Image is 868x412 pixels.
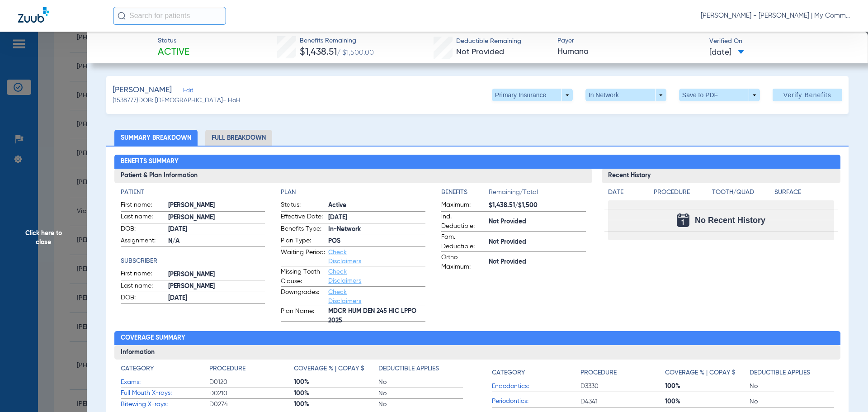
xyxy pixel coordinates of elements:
span: No [378,389,463,398]
input: Search for patients [113,7,226,25]
span: Effective Date: [281,212,325,223]
span: Periodontics: [492,397,580,406]
span: Full Mouth X-rays: [121,388,209,398]
span: [DATE] [168,225,265,234]
span: DOB: [121,224,165,235]
span: In-Network [328,225,425,234]
a: Check Disclaimers [328,269,361,284]
span: Not Provided [489,217,586,227]
h4: Date [608,188,646,197]
span: Payer [557,36,702,46]
span: Last name: [121,281,165,292]
span: DOB: [121,293,165,304]
span: Endodontics: [492,382,580,391]
span: POS [328,237,425,246]
span: D0210 [209,389,294,398]
button: Verify Benefits [773,89,842,101]
span: Status [158,36,189,46]
span: Missing Tooth Clause: [281,267,325,286]
span: [PERSON_NAME] [168,213,265,223]
span: [PERSON_NAME] - [PERSON_NAME] | My Community Dental Centers [701,11,850,20]
app-breakdown-title: Subscriber [121,256,265,266]
a: Check Disclaimers [328,289,361,304]
span: Status: [281,200,325,211]
span: [DATE] [328,213,425,223]
app-breakdown-title: Procedure [580,364,665,381]
span: N/A [168,237,265,246]
app-breakdown-title: Benefits [441,188,489,200]
span: $1,438.51 [300,47,337,57]
h3: Patient & Plan Information [114,169,592,183]
app-breakdown-title: Category [492,364,580,381]
h3: Recent History [602,169,841,183]
span: Benefits Remaining [300,36,374,46]
app-breakdown-title: Coverage % | Copay $ [665,364,750,381]
span: Humana [557,46,702,57]
button: Save to PDF [679,89,760,101]
span: D0274 [209,400,294,409]
a: Check Disclaimers [328,249,361,265]
img: Search Icon [118,12,126,20]
button: In Network [585,89,666,101]
button: Primary Insurance [492,89,573,101]
span: D0120 [209,378,294,387]
span: 100% [294,378,378,387]
span: [DATE] [709,47,744,58]
span: 100% [665,382,750,391]
span: Deductible Remaining [456,37,521,46]
span: (1538777) DOB: [DEMOGRAPHIC_DATA] - HoH [113,96,241,105]
span: Verify Benefits [783,91,831,99]
span: [PERSON_NAME] [168,282,265,291]
span: No [378,378,463,387]
span: Remaining/Total [489,188,586,200]
span: Verified On [709,37,854,46]
li: Full Breakdown [205,130,272,146]
span: Active [328,201,425,210]
span: [DATE] [168,294,265,303]
span: Active [158,46,189,59]
span: [PERSON_NAME] [168,201,265,210]
app-breakdown-title: Coverage % | Copay $ [294,364,378,377]
app-breakdown-title: Plan [281,188,425,197]
span: [PERSON_NAME] [113,85,172,96]
h4: Coverage % | Copay $ [294,364,364,374]
span: Exams: [121,378,209,387]
h4: Tooth/Quad [712,188,772,197]
span: Downgrades: [281,288,325,306]
span: Waiting Period: [281,248,325,266]
h4: Procedure [654,188,709,197]
app-breakdown-title: Tooth/Quad [712,188,772,200]
span: Bitewing X-rays: [121,400,209,409]
h4: Coverage % | Copay $ [665,368,736,378]
h2: Benefits Summary [114,155,841,169]
h4: Category [492,368,525,378]
span: 100% [294,400,378,409]
h4: Procedure [580,368,617,378]
span: No [750,397,834,406]
span: Edit [183,87,191,96]
span: No [378,400,463,409]
span: Plan Type: [281,236,325,247]
span: No Recent History [695,216,765,225]
iframe: Chat Widget [823,369,868,412]
span: Ortho Maximum: [441,253,486,272]
span: MDCR HUM DEN 245 HIC LPPO 2025 [328,312,425,321]
h4: Deductible Applies [750,368,810,378]
span: Plan Name: [281,307,325,321]
h4: Category [121,364,154,374]
li: Summary Breakdown [114,130,198,146]
h3: Information [114,345,841,360]
span: Last name: [121,212,165,223]
span: 100% [665,397,750,406]
span: Not Provided [489,237,586,247]
span: D4341 [580,397,665,406]
span: First name: [121,269,165,280]
img: Zuub Logo [18,7,49,23]
h4: Benefits [441,188,489,197]
app-breakdown-title: Procedure [209,364,294,377]
span: No [750,382,834,391]
app-breakdown-title: Deductible Applies [378,364,463,377]
span: / $1,500.00 [337,49,374,57]
h4: Deductible Applies [378,364,439,374]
